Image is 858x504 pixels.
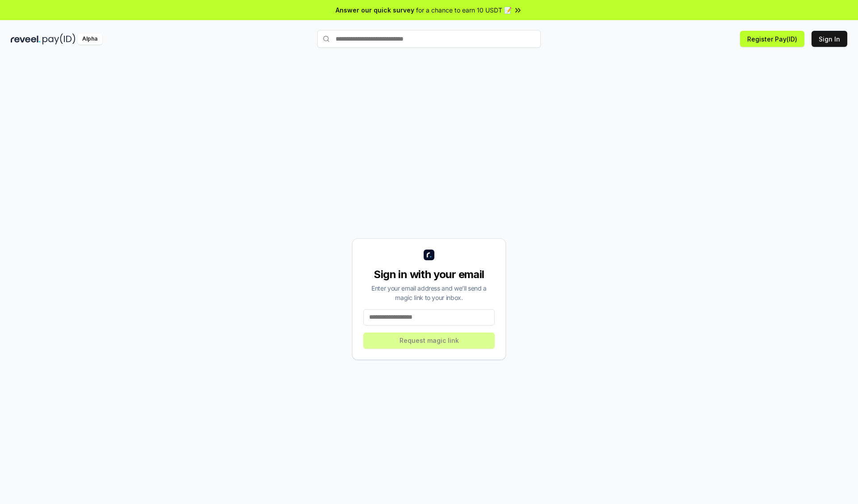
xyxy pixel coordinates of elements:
button: Register Pay(ID) [740,31,804,47]
img: reveel_dark [11,33,41,45]
img: logo_small [424,250,434,260]
div: Enter your email address and we’ll send a magic link to your inbox. [363,283,495,302]
img: pay_id [42,33,76,45]
div: Alpha [77,33,102,45]
div: Sign in with your email [363,267,495,282]
span: Answer our quick survey [336,5,414,15]
button: Sign In [812,31,847,47]
span: for a chance to earn 10 USDT 📝 [416,5,512,15]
